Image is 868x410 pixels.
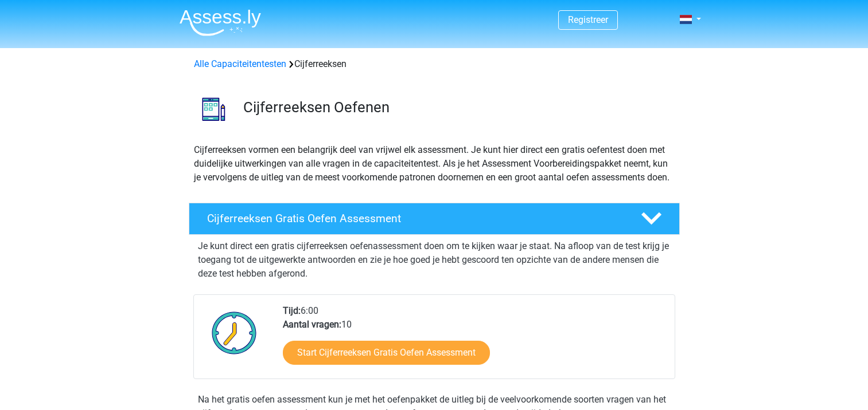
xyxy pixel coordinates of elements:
h4: Cijferreeksen Gratis Oefen Assessment [207,212,622,225]
div: Cijferreeksen [189,57,679,71]
h3: Cijferreeksen Oefenen [243,98,671,116]
img: Assessly [180,9,261,36]
p: Je kunt direct een gratis cijferreeksen oefenassessment doen om te kijken waar je staat. Na afloo... [198,239,671,281]
a: Alle Capaciteitentesten [194,58,286,69]
a: Start Cijferreeksen Gratis Oefen Assessment [283,341,490,365]
p: Cijferreeksen vormen een belangrijk deel van vrijwel elk assessment. Je kunt hier direct een grat... [194,143,675,184]
a: Cijferreeksen Gratis Oefen Assessment [184,203,684,235]
a: Registreer [568,14,608,25]
img: Klok [205,304,263,361]
div: 6:00 10 [274,304,674,379]
img: cijferreeksen [189,85,238,133]
b: Tijd: [283,305,301,316]
b: Aantal vragen: [283,319,341,330]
